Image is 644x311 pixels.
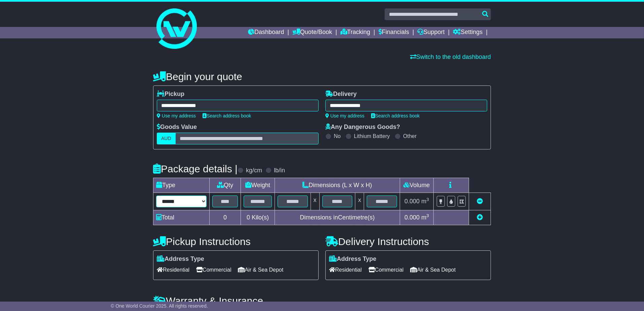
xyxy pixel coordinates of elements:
label: Goods Value [157,124,197,131]
td: Dimensions in Centimetre(s) [275,210,400,225]
span: Air & Sea Depot [238,265,284,275]
a: Quote/Book [292,27,332,38]
label: No [334,133,341,139]
span: Air & Sea Depot [410,265,456,275]
td: x [311,193,319,210]
sup: 3 [426,213,429,218]
a: Financials [379,27,409,38]
a: Tracking [341,27,370,38]
span: Residential [157,265,189,275]
label: Other [403,133,417,139]
td: 0 [209,210,241,225]
a: Search address book [203,113,251,118]
a: Dashboard [248,27,284,38]
a: Settings [453,27,482,38]
td: Type [153,178,210,193]
td: Weight [241,178,275,193]
td: Volume [400,178,433,193]
td: Dimensions (L x W x H) [275,178,400,193]
td: Kilo(s) [241,210,275,225]
a: Use my address [325,113,364,118]
span: Residential [329,265,362,275]
sup: 3 [426,197,429,202]
a: Add new item [477,214,483,221]
a: Switch to the old dashboard [410,54,491,60]
h4: Warranty & Insurance [153,295,491,306]
span: Commercial [196,265,231,275]
h4: Package details | [153,163,238,174]
span: 0.000 [404,214,420,221]
a: Support [418,27,445,38]
a: Search address book [371,113,420,118]
span: m [421,214,429,221]
span: © One World Courier 2025. All rights reserved. [111,303,208,309]
label: Any Dangerous Goods? [325,124,400,131]
label: Lithium Battery [354,133,390,139]
label: Pickup [157,91,184,98]
span: 0.000 [404,198,420,205]
a: Remove this item [477,198,483,205]
label: Address Type [329,255,377,263]
span: 0 [247,214,250,221]
td: Total [153,210,210,225]
h4: Pickup Instructions [153,236,319,247]
label: AUD [157,133,176,144]
h4: Begin your quote [153,71,491,82]
td: x [355,193,364,210]
h4: Delivery Instructions [325,236,491,247]
label: kg/cm [246,167,262,174]
label: Delivery [325,91,357,98]
td: Qty [209,178,241,193]
a: Use my address [157,113,196,118]
span: Commercial [368,265,403,275]
label: lb/in [274,167,285,174]
span: m [421,198,429,205]
label: Address Type [157,255,204,263]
